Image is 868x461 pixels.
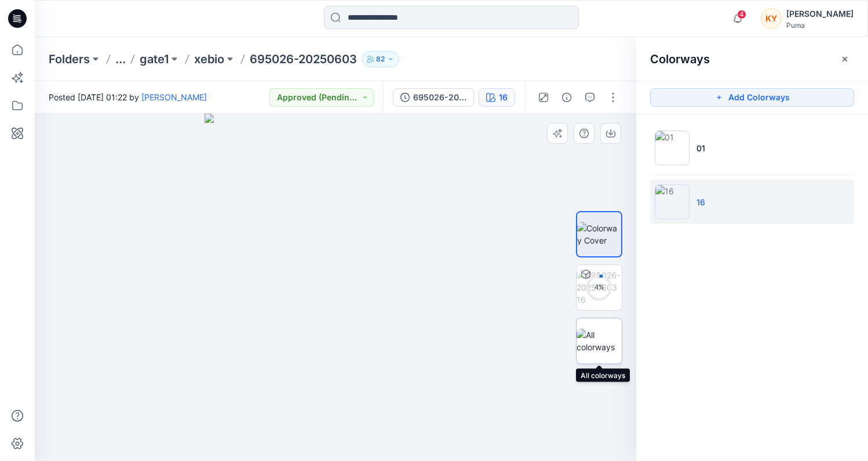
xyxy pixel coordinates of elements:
button: 16 [479,88,515,107]
button: 695026-20250603 [393,88,474,107]
div: 4 % [585,282,613,292]
p: 16 [696,196,705,208]
button: 82 [362,51,399,67]
img: eyJhbGciOiJIUzI1NiIsImtpZCI6IjAiLCJzbHQiOiJzZXMiLCJ0eXAiOiJKV1QifQ.eyJkYXRhIjp7InR5cGUiOiJzdG9yYW... [205,114,466,461]
button: Add Colorways [650,88,854,107]
h2: Colorways [650,52,710,66]
p: 01 [696,142,705,154]
a: [PERSON_NAME] [141,92,207,102]
a: gate1 [140,51,169,67]
div: 16 [499,91,508,104]
img: Colorway Cover [577,222,621,246]
button: Details [557,88,576,107]
div: [PERSON_NAME] [786,7,854,21]
span: Posted [DATE] 01:22 by [49,91,207,103]
button: ... [115,51,126,67]
img: 695026-20250603 16 [577,269,622,306]
div: Puma [786,21,854,30]
p: 695026-20250603 [250,51,357,67]
img: 01 [655,130,690,165]
div: KY [761,8,782,29]
a: Folders [49,51,90,67]
a: xebio [194,51,224,67]
div: 695026-20250603 [413,91,466,104]
img: 16 [655,184,690,219]
img: All colorways [577,329,622,353]
p: 82 [376,53,385,66]
span: 4 [737,10,746,19]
